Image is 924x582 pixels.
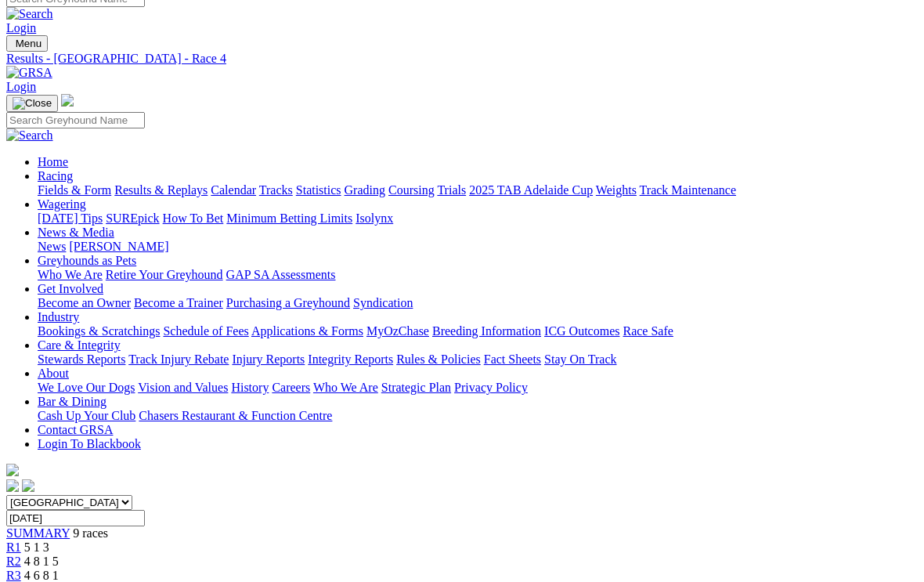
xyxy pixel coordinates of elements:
div: Get Involved [38,296,918,310]
a: Track Injury Rebate [128,352,229,366]
a: Coursing [388,183,435,197]
span: 5 1 3 [24,540,49,554]
img: twitter.svg [22,479,34,492]
a: Syndication [353,296,413,309]
a: History [231,381,269,394]
a: Care & Integrity [38,338,121,352]
span: Menu [16,38,42,49]
a: Strategic Plan [381,381,451,394]
a: Injury Reports [232,352,305,366]
a: About [38,367,69,380]
div: Wagering [38,211,918,226]
a: Fact Sheets [484,352,541,366]
img: Close [13,97,52,110]
input: Select date [6,510,145,526]
a: GAP SA Assessments [226,268,336,281]
a: SUREpick [106,211,159,225]
a: Become an Owner [38,296,131,309]
a: R3 [6,569,21,582]
a: Wagering [38,197,86,211]
div: Racing [38,183,918,197]
a: Isolynx [356,211,393,225]
span: 4 8 1 5 [24,555,59,568]
a: Login To Blackbook [38,437,141,450]
a: Results - [GEOGRAPHIC_DATA] - Race 4 [6,52,918,66]
a: Greyhounds as Pets [38,254,136,267]
a: Who We Are [313,381,378,394]
a: Become a Trainer [134,296,223,309]
a: Grading [345,183,385,197]
img: logo-grsa-white.png [61,94,74,107]
div: About [38,381,918,395]
a: Stewards Reports [38,352,125,366]
a: Cash Up Your Club [38,409,135,422]
a: Tracks [259,183,293,197]
a: Racing [38,169,73,183]
a: Bookings & Scratchings [38,324,160,338]
a: Contact GRSA [38,423,113,436]
img: GRSA [6,66,52,80]
div: News & Media [38,240,918,254]
a: How To Bet [163,211,224,225]
span: 4 6 8 1 [24,569,59,582]
a: Integrity Reports [308,352,393,366]
a: Race Safe [623,324,673,338]
a: Bar & Dining [38,395,106,408]
a: News [38,240,66,253]
a: Privacy Policy [454,381,528,394]
a: Stay On Track [544,352,616,366]
a: Login [6,21,36,34]
img: Search [6,128,53,143]
a: News & Media [38,226,114,239]
a: Careers [272,381,310,394]
a: Industry [38,310,79,324]
div: Bar & Dining [38,409,918,423]
button: Toggle navigation [6,95,58,112]
a: Applications & Forms [251,324,363,338]
a: [PERSON_NAME] [69,240,168,253]
a: MyOzChase [366,324,429,338]
a: [DATE] Tips [38,211,103,225]
a: Retire Your Greyhound [106,268,223,281]
a: Chasers Restaurant & Function Centre [139,409,332,422]
a: Trials [437,183,466,197]
a: Track Maintenance [640,183,736,197]
a: We Love Our Dogs [38,381,135,394]
a: Results & Replays [114,183,208,197]
a: Minimum Betting Limits [226,211,352,225]
a: Vision and Values [138,381,228,394]
div: Greyhounds as Pets [38,268,918,282]
div: Care & Integrity [38,352,918,367]
img: Search [6,7,53,21]
img: facebook.svg [6,479,19,492]
a: Statistics [296,183,341,197]
a: R2 [6,555,21,568]
a: Schedule of Fees [163,324,248,338]
input: Search [6,112,145,128]
a: 2025 TAB Adelaide Cup [469,183,593,197]
a: Fields & Form [38,183,111,197]
img: logo-grsa-white.png [6,464,19,476]
a: Login [6,80,36,93]
a: Breeding Information [432,324,541,338]
a: Rules & Policies [396,352,481,366]
a: ICG Outcomes [544,324,619,338]
a: R1 [6,540,21,554]
a: SUMMARY [6,526,70,540]
a: Who We Are [38,268,103,281]
a: Calendar [211,183,256,197]
div: Industry [38,324,918,338]
a: Home [38,155,68,168]
a: Weights [596,183,637,197]
a: Get Involved [38,282,103,295]
button: Toggle navigation [6,35,48,52]
a: Purchasing a Greyhound [226,296,350,309]
span: 9 races [73,526,108,540]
